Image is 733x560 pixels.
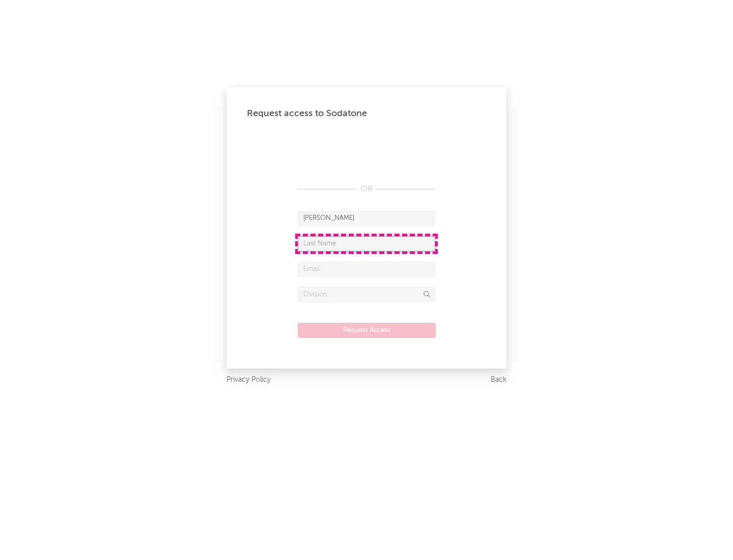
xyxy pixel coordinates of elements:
input: First Name [298,211,435,226]
div: Request access to Sodatone [247,107,486,120]
input: Division [298,287,435,302]
div: OR [298,183,435,195]
button: Request Access [298,323,436,338]
a: Back [491,374,506,386]
input: Email [298,262,435,277]
input: Last Name [298,236,435,251]
a: Privacy Policy [227,374,271,386]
